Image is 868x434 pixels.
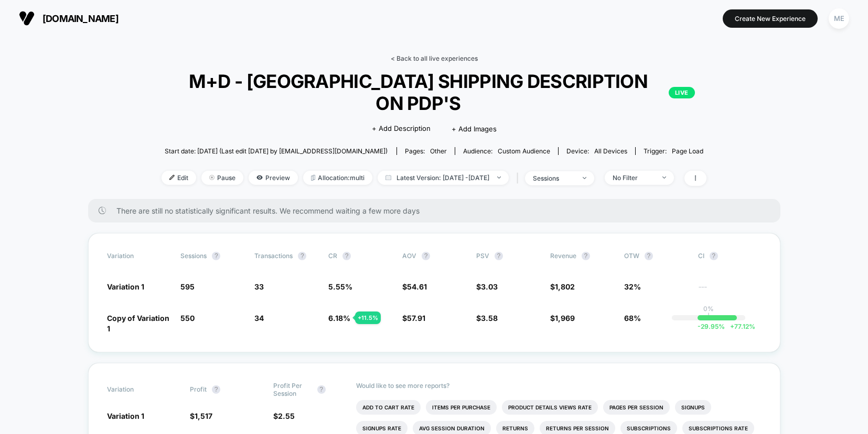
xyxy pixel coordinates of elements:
span: M+D - [GEOGRAPHIC_DATA] SHIPPING DESCRIPTION ON PDP'S [173,70,695,114]
span: 34 [254,314,264,322]
img: Visually logo [19,10,35,26]
span: 3.03 [481,282,498,291]
span: Variation 1 [107,411,144,420]
span: Variation [107,252,165,260]
div: Trigger: [644,147,703,155]
span: CI [698,252,756,260]
span: 1,517 [195,411,212,420]
span: 3.58 [481,314,498,322]
p: LIVE [669,87,695,98]
span: 77.12 % [725,322,755,330]
p: 0% [703,305,714,313]
button: ? [710,252,718,260]
span: all devices [594,147,627,155]
img: end [583,177,586,179]
span: | [514,171,525,186]
li: Pages Per Session [603,400,670,415]
span: other [430,147,447,155]
span: AOV [402,252,416,260]
span: 54.61 [407,282,427,291]
span: 595 [180,282,195,291]
p: Would like to see more reports? [356,382,762,390]
span: Revenue [550,252,576,260]
div: Pages: [405,147,447,155]
span: Pause [201,171,243,185]
span: CR [328,252,337,260]
span: 2.55 [278,411,295,420]
span: Copy of Variation 1 [107,314,169,333]
img: edit [169,175,175,180]
span: Profit [190,385,207,393]
span: $ [402,314,425,322]
li: Items Per Purchase [426,400,497,415]
span: Sessions [180,252,207,260]
span: + Add Description [372,124,431,134]
span: OTW [624,252,682,260]
div: No Filter [613,174,655,182]
span: Device: [558,147,635,155]
span: Profit Per Session [273,382,312,397]
span: [DOMAIN_NAME] [42,13,119,24]
button: ? [298,252,306,260]
span: Transactions [254,252,293,260]
button: Create New Experience [723,9,818,28]
span: 1,969 [555,314,575,322]
span: $ [476,314,498,322]
div: sessions [533,174,575,182]
span: Variation 1 [107,282,144,291]
span: + [730,322,734,330]
button: ? [582,252,590,260]
span: 57.91 [407,314,425,322]
button: ? [212,385,220,394]
span: $ [550,282,575,291]
img: calendar [385,175,391,180]
div: Audience: [463,147,550,155]
span: Latest Version: [DATE] - [DATE] [378,171,509,185]
button: ME [826,8,852,29]
button: ? [212,252,220,260]
p: | [708,313,710,320]
span: $ [550,314,575,322]
button: ? [317,385,326,394]
span: 33 [254,282,264,291]
li: Signups [675,400,711,415]
img: end [209,175,215,180]
img: rebalance [311,175,315,181]
span: 32% [624,282,641,291]
span: PSV [476,252,489,260]
span: $ [402,282,427,291]
div: ME [829,8,849,29]
span: 1,802 [555,282,575,291]
span: Edit [162,171,196,185]
button: ? [495,252,503,260]
span: Page Load [672,147,703,155]
span: Custom Audience [498,147,550,155]
span: Allocation: multi [303,171,372,185]
span: 6.18 % [328,314,350,322]
span: 5.55 % [328,282,352,291]
button: ? [342,252,351,260]
img: end [662,176,666,179]
span: Start date: [DATE] (Last edit [DATE] by [EMAIL_ADDRESS][DOMAIN_NAME]) [165,147,388,155]
span: $ [476,282,498,291]
button: ? [422,252,430,260]
a: < Back to all live experiences [391,54,478,62]
span: -29.95 % [698,322,725,330]
span: Preview [249,171,298,185]
li: Product Details Views Rate [502,400,598,415]
span: 550 [180,314,195,322]
span: --- [698,284,762,292]
div: + 11.5 % [355,311,381,324]
img: end [497,176,501,179]
span: 68% [624,314,641,322]
span: $ [273,411,295,420]
button: ? [645,252,653,260]
button: [DOMAIN_NAME] [16,10,122,27]
span: + Add Images [452,125,497,133]
li: Add To Cart Rate [356,400,421,415]
span: There are still no statistically significant results. We recommend waiting a few more days [116,206,759,215]
span: Variation [107,382,165,397]
span: $ [190,411,212,420]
